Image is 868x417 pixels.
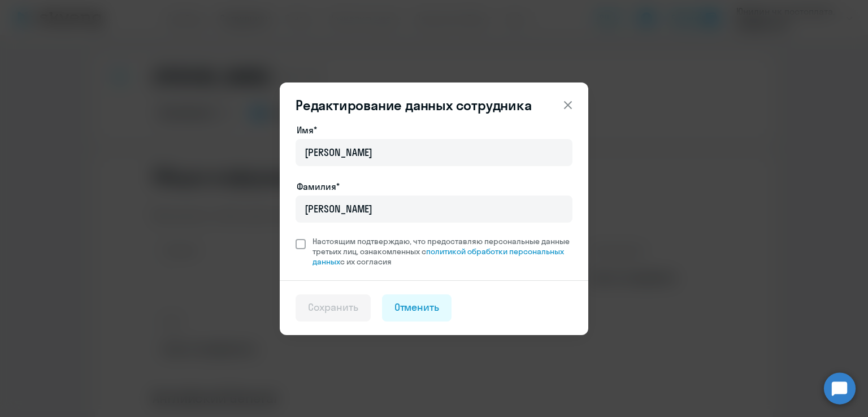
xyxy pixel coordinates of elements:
[313,236,572,267] span: Настоящим подтверждаю, что предоставляю персональные данные третьих лиц, ознакомленных с с их сог...
[296,294,371,322] button: Сохранить
[313,246,564,267] a: политикой обработки персональных данных
[382,294,452,322] button: Отменить
[394,300,440,315] div: Отменить
[297,180,340,193] label: Фамилия*
[280,96,588,114] header: Редактирование данных сотрудника
[308,300,358,315] div: Сохранить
